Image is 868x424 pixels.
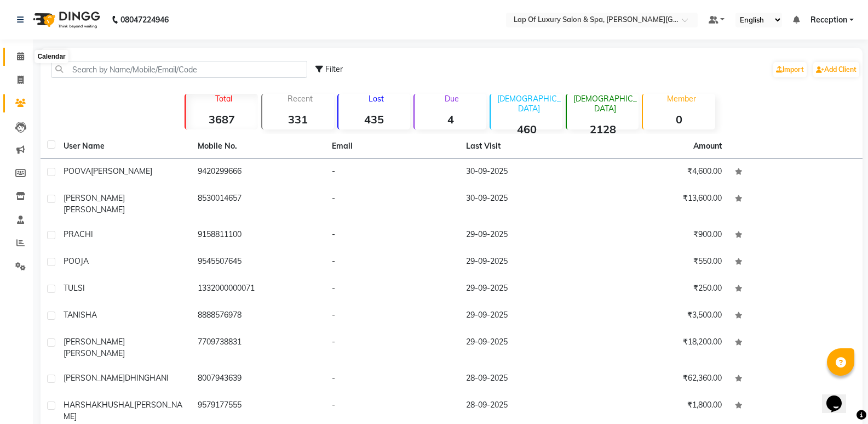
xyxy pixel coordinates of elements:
[643,112,715,126] strong: 0
[417,94,486,104] p: Due
[64,193,125,203] span: [PERSON_NAME]
[64,229,93,239] span: PRACHI
[191,222,325,249] td: 9158811100
[594,303,728,330] td: ₹3,500.00
[343,94,410,104] p: Lost
[594,366,728,393] td: ₹62,360.00
[773,62,807,77] a: Import
[459,330,594,366] td: 29-09-2025
[191,303,325,330] td: 8888576978
[191,330,325,366] td: 7709738831
[594,249,728,276] td: ₹550.00
[459,222,594,249] td: 29-09-2025
[91,166,152,176] span: [PERSON_NAME]
[191,249,325,276] td: 9545507645
[51,61,307,78] input: Search by Name/Mobile/Email/Code
[594,330,728,366] td: ₹18,200.00
[64,337,125,347] span: [PERSON_NAME]
[64,373,125,383] span: [PERSON_NAME]
[325,222,459,249] td: -
[120,4,169,35] b: 08047224946
[325,303,459,330] td: -
[647,94,715,104] p: Member
[459,186,594,222] td: 30-09-2025
[822,380,857,413] iframe: chat widget
[325,64,343,74] span: Filter
[125,373,169,383] span: DHINGHANI
[64,283,85,293] span: TULSI
[186,112,257,126] strong: 3687
[191,134,325,159] th: Mobile No.
[459,249,594,276] td: 29-09-2025
[325,134,459,159] th: Email
[594,186,728,222] td: ₹13,600.00
[191,186,325,222] td: 8530014657
[459,134,594,159] th: Last Visit
[191,366,325,393] td: 8007943639
[267,94,334,104] p: Recent
[813,62,859,77] a: Add Client
[57,134,191,159] th: User Name
[325,159,459,186] td: -
[64,400,134,410] span: HARSHAKHUSHAL
[459,159,594,186] td: 30-09-2025
[325,366,459,393] td: -
[325,249,459,276] td: -
[191,276,325,303] td: 1332000000071
[415,112,486,126] strong: 4
[35,50,68,63] div: Calendar
[459,303,594,330] td: 29-09-2025
[325,186,459,222] td: -
[338,112,410,126] strong: 435
[325,276,459,303] td: -
[191,159,325,186] td: 9420299666
[64,310,97,320] span: TANISHA
[594,276,728,303] td: ₹250.00
[459,276,594,303] td: 29-09-2025
[28,4,103,35] img: logo
[64,166,91,176] span: POOVA
[64,205,125,214] span: [PERSON_NAME]
[571,94,639,114] p: [DEMOGRAPHIC_DATA]
[687,134,728,159] th: Amount
[491,122,562,136] strong: 460
[190,94,257,104] p: Total
[594,222,728,249] td: ₹900.00
[459,366,594,393] td: 28-09-2025
[262,112,334,126] strong: 331
[64,256,89,266] span: POOJA
[495,94,562,114] p: [DEMOGRAPHIC_DATA]
[567,122,639,136] strong: 2128
[325,330,459,366] td: -
[594,159,728,186] td: ₹4,600.00
[810,14,847,26] span: Reception
[64,348,125,358] span: [PERSON_NAME]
